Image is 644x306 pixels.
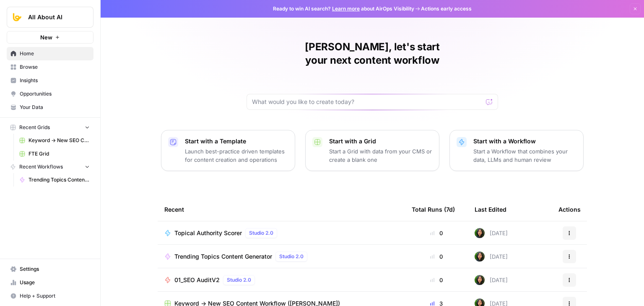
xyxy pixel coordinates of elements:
[185,147,288,164] p: Launch best-practice driven templates for content creation and operations
[7,74,93,87] a: Insights
[164,228,398,238] a: Topical Authority ScorerStudio 2.0
[473,147,576,164] p: Start a Workflow that combines your data, LLMs and human review
[20,265,90,273] span: Settings
[185,137,288,145] p: Start with a Template
[252,98,483,106] input: What would you like to create today?
[247,40,498,67] h1: [PERSON_NAME], let's start your next content workflow
[20,77,90,84] span: Insights
[29,150,90,158] span: FTE Grid
[29,137,90,144] span: Keyword -> New SEO Content Workflow ([PERSON_NAME])
[449,130,584,171] button: Start with a WorkflowStart a Workflow that combines your data, LLMs and human review
[7,262,93,276] a: Settings
[16,173,93,187] a: Trending Topics Content Generator
[164,252,398,262] a: Trending Topics Content GeneratorStudio 2.0
[7,7,93,28] button: Workspace: All About AI
[7,289,93,303] button: Help + Support
[7,47,93,60] a: Home
[20,292,90,300] span: Help + Support
[412,276,461,284] div: 0
[174,276,220,284] span: 01_SEO AuditV2
[29,176,90,184] span: Trending Topics Content Generator
[16,134,93,147] a: Keyword -> New SEO Content Workflow ([PERSON_NAME])
[473,137,576,145] p: Start with a Workflow
[421,5,472,13] span: Actions early access
[7,101,93,114] a: Your Data
[412,252,461,261] div: 0
[20,104,90,111] span: Your Data
[174,229,242,237] span: Topical Authority Scorer
[279,253,304,260] span: Studio 2.0
[40,33,52,41] span: New
[20,279,90,286] span: Usage
[164,275,398,285] a: 01_SEO AuditV2Studio 2.0
[329,137,432,145] p: Start with a Grid
[329,147,432,164] p: Start a Grid with data from your CMS or create a blank one
[7,60,93,74] a: Browse
[161,130,295,171] button: Start with a TemplateLaunch best-practice driven templates for content creation and operations
[475,228,508,238] div: [DATE]
[19,124,50,131] span: Recent Grids
[412,229,461,237] div: 0
[164,198,398,221] div: Recent
[475,198,506,221] div: Last Edited
[558,198,581,221] div: Actions
[475,252,485,262] img: 71gc9am4ih21sqe9oumvmopgcasf
[475,275,508,285] div: [DATE]
[19,163,63,171] span: Recent Workflows
[412,198,455,221] div: Total Runs (7d)
[20,50,90,57] span: Home
[7,121,93,134] button: Recent Grids
[475,228,485,238] img: 71gc9am4ih21sqe9oumvmopgcasf
[475,275,485,285] img: 71gc9am4ih21sqe9oumvmopgcasf
[20,90,90,98] span: Opportunities
[28,13,79,21] span: All About AI
[249,229,273,237] span: Studio 2.0
[227,276,251,284] span: Studio 2.0
[20,63,90,71] span: Browse
[273,5,414,13] span: Ready to win AI search? about AirOps Visibility
[7,276,93,289] a: Usage
[16,147,93,161] a: FTE Grid
[7,87,93,101] a: Opportunities
[332,5,360,12] a: Learn more
[174,252,272,261] span: Trending Topics Content Generator
[305,130,439,171] button: Start with a GridStart a Grid with data from your CMS or create a blank one
[10,10,25,25] img: All About AI Logo
[475,252,508,262] div: [DATE]
[7,161,93,173] button: Recent Workflows
[7,31,93,44] button: New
